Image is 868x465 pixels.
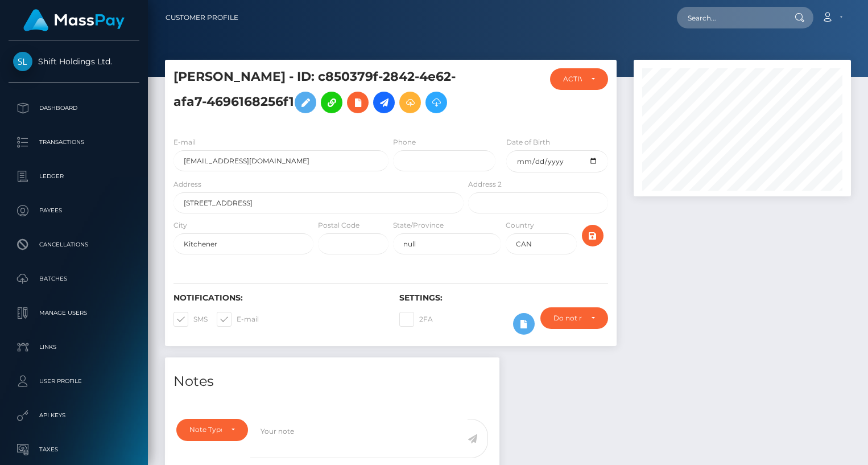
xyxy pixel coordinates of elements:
[166,6,238,30] a: Customer Profile
[13,373,135,390] p: User Profile
[9,94,139,122] a: Dashboard
[373,92,395,113] a: Initiate Payout
[176,419,248,441] button: Note Type
[13,168,135,185] p: Ledger
[173,372,491,392] h4: Notes
[540,307,608,329] button: Do not require
[9,333,139,361] a: Links
[23,9,125,31] img: MassPay Logo
[399,312,433,327] label: 2FA
[13,202,135,219] p: Payees
[13,134,135,151] p: Transactions
[13,270,135,287] p: Batches
[506,137,550,147] label: Date of Birth
[13,52,32,71] img: Shift Holdings Ltd.
[173,312,208,327] label: SMS
[563,75,582,84] div: ACTIVE
[173,137,196,147] label: E-mail
[9,265,139,293] a: Batches
[399,293,608,303] h6: Settings:
[13,100,135,117] p: Dashboard
[9,56,139,67] span: Shift Holdings Ltd.
[468,179,502,190] label: Address 2
[506,220,534,231] label: Country
[173,293,382,303] h6: Notifications:
[9,401,139,430] a: API Keys
[9,299,139,327] a: Manage Users
[173,179,201,190] label: Address
[9,162,139,191] a: Ledger
[318,220,359,231] label: Postal Code
[189,425,222,434] div: Note Type
[13,339,135,356] p: Links
[9,231,139,259] a: Cancellations
[553,314,582,323] div: Do not require
[173,220,187,231] label: City
[550,68,608,90] button: ACTIVE
[393,137,416,147] label: Phone
[393,220,444,231] label: State/Province
[9,435,139,464] a: Taxes
[217,312,259,327] label: E-mail
[677,7,784,28] input: Search...
[13,407,135,424] p: API Keys
[9,367,139,396] a: User Profile
[13,304,135,322] p: Manage Users
[13,236,135,253] p: Cancellations
[9,196,139,225] a: Payees
[173,68,457,119] h5: [PERSON_NAME] - ID: c850379f-2842-4e62-afa7-4696168256f1
[9,128,139,157] a: Transactions
[13,441,135,458] p: Taxes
